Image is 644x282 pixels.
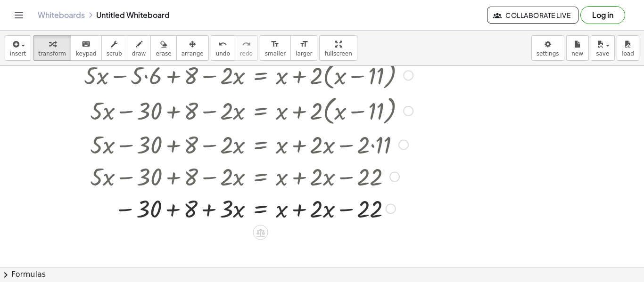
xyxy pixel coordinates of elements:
[242,39,251,50] i: redo
[622,50,634,57] span: load
[296,50,312,57] span: larger
[10,50,26,57] span: insert
[107,50,122,57] span: scrub
[218,39,227,50] i: undo
[71,35,102,61] button: keyboardkeypad
[487,7,578,24] button: Collaborate Live
[211,35,235,61] button: undoundo
[76,50,97,57] span: keypad
[596,50,609,57] span: save
[253,225,268,240] div: Apply the same math to both sides of the equation
[101,35,127,61] button: scrub
[235,35,258,61] button: redoredo
[176,35,209,61] button: arrange
[156,50,171,57] span: erase
[216,50,230,57] span: undo
[132,50,146,57] span: draw
[127,35,151,61] button: draw
[617,35,639,61] button: load
[299,39,308,50] i: format_size
[531,35,564,61] button: settings
[182,50,204,57] span: arrange
[265,50,286,57] span: smaller
[495,11,570,19] span: Collaborate Live
[566,35,589,61] button: new
[324,50,352,57] span: fullscreen
[571,50,583,57] span: new
[240,50,253,57] span: redo
[271,39,280,50] i: format_size
[319,35,357,61] button: fullscreen
[260,35,291,61] button: format_sizesmaller
[537,50,559,57] span: settings
[33,35,71,61] button: transform
[591,35,615,61] button: save
[580,6,625,24] button: Log in
[38,10,85,20] a: Whiteboards
[38,50,66,57] span: transform
[150,35,176,61] button: erase
[11,8,26,23] button: Toggle navigation
[290,35,317,61] button: format_sizelarger
[82,39,91,50] i: keyboard
[5,35,31,61] button: insert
